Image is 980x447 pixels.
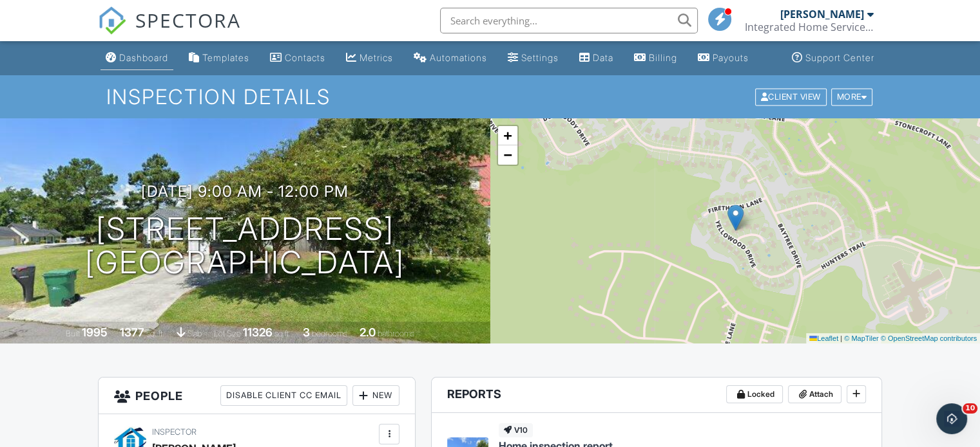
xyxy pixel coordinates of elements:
span: bathrooms [378,329,414,338]
span: Built [66,329,80,338]
div: Payouts [713,52,749,63]
div: 3 [303,325,310,339]
h3: People [99,378,415,414]
div: Support Center [805,52,874,63]
a: SPECTORA [98,17,241,44]
iframe: Intercom live chat [936,403,967,434]
div: Client View [755,88,827,105]
span: Lot Size [214,329,241,338]
span: sq. ft. [146,329,164,338]
a: Settings [503,46,564,70]
span: 10 [963,403,977,414]
span: − [503,147,512,163]
div: Templates [202,52,249,63]
div: Integrated Home Services and Consulting, Inc. [745,21,874,33]
img: The Best Home Inspection Software - Spectora [98,6,126,35]
a: Zoom in [498,126,517,145]
div: 1995 [82,325,108,339]
div: Contacts [285,52,325,63]
a: Billing [629,46,682,70]
div: Dashboard [119,52,168,63]
h1: Inspection Details [106,86,874,108]
span: SPECTORA [135,6,241,33]
span: bedrooms [312,329,347,338]
a: Dashboard [101,46,173,70]
a: Client View [754,91,830,101]
span: sq.ft. [274,329,291,338]
a: Metrics [341,46,398,70]
a: Automations (Basic) [408,46,492,70]
a: Templates [184,46,255,70]
a: Leaflet [809,334,838,342]
div: Data [593,52,613,63]
a: Payouts [693,46,754,70]
span: | [840,334,842,342]
div: 11326 [243,325,273,339]
div: [PERSON_NAME] [780,8,864,21]
a: Support Center [787,46,879,70]
input: Search everything... [440,8,698,33]
img: Marker [727,205,744,231]
h1: [STREET_ADDRESS] [GEOGRAPHIC_DATA] [85,212,405,280]
a: © OpenStreetMap contributors [881,334,977,342]
a: Contacts [265,46,331,70]
span: slab [187,329,202,338]
div: Automations [430,52,487,63]
span: Inspector [152,427,197,437]
div: More [831,88,873,105]
h3: [DATE] 9:00 am - 12:00 pm [141,183,349,200]
a: Zoom out [498,145,517,165]
div: Settings [521,52,559,63]
div: 1377 [120,325,144,339]
div: 2.0 [360,325,376,339]
div: Metrics [360,52,393,63]
a: © MapTiler [844,334,879,342]
div: Disable Client CC Email [220,385,347,406]
a: Data [574,46,619,70]
span: + [503,127,512,143]
div: Billing [649,52,677,63]
div: New [352,385,399,406]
